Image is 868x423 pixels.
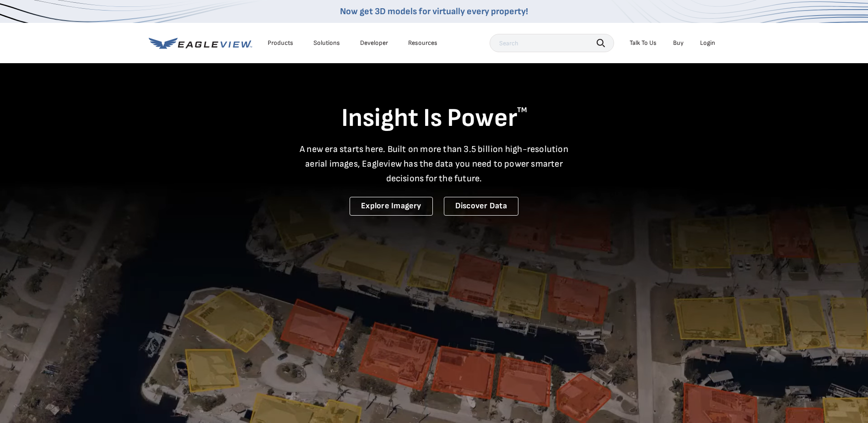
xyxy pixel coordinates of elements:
div: Products [268,39,293,47]
a: Explore Imagery [350,197,433,216]
a: Now get 3D models for virtually every property! [340,6,528,17]
input: Search [490,34,614,52]
div: Login [700,39,715,47]
h1: Insight Is Power [149,103,720,135]
a: Buy [673,39,684,47]
div: Talk To Us [630,39,657,47]
a: Discover Data [444,197,518,216]
sup: TM [517,106,527,114]
a: Developer [360,39,388,47]
div: Solutions [313,39,340,47]
div: Resources [408,39,437,47]
p: A new era starts here. Built on more than 3.5 billion high-resolution aerial images, Eagleview ha... [294,142,574,186]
